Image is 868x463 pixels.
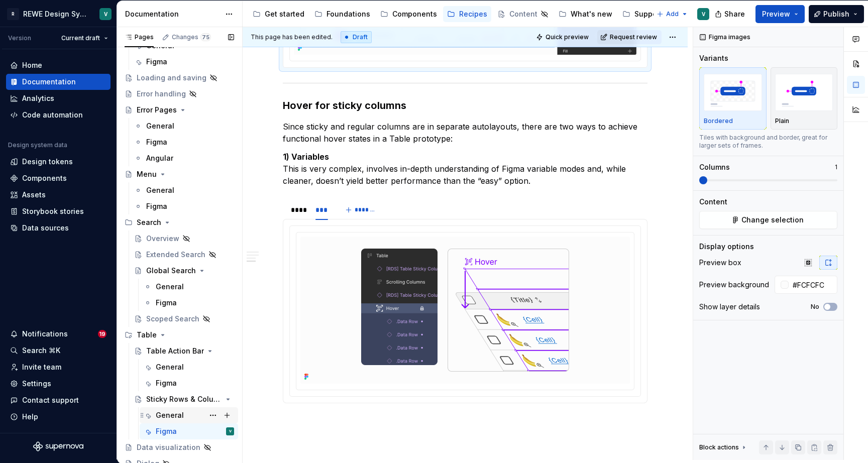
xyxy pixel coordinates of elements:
a: Figma [130,54,238,70]
div: Data visualization [137,442,200,452]
a: General [140,359,238,375]
div: Menu [137,169,157,179]
a: Data visualization [121,439,238,455]
a: Overview [130,230,238,247]
div: Overview [146,234,179,244]
a: Scoped Search [130,311,238,327]
div: General [146,121,174,131]
div: Variants [699,53,728,63]
a: Content [493,6,553,22]
div: V [702,10,705,18]
p: Since sticky and regular columns are in separate autolayouts, there are two ways to achieve funct... [283,121,647,145]
button: Current draft [57,31,113,45]
a: Error Pages [121,102,238,118]
div: Changes [172,33,211,41]
div: Documentation [22,77,76,87]
div: Foundations [327,9,370,19]
a: Figma [130,198,238,214]
div: Analytics [22,93,54,103]
div: Tiles with background and border, great for larger sets of frames. [699,134,837,150]
div: Storybook stories [22,206,84,216]
button: Add [654,7,691,21]
div: Block actions [699,443,739,451]
a: Analytics [6,90,111,106]
a: Angular [130,150,238,166]
div: Support [634,9,662,19]
div: Display options [699,242,754,252]
p: This is very complex, involves in-depth understanding of Figma variable modes and, while cleaner,... [283,151,647,187]
div: Home [22,60,42,70]
label: No [811,303,819,311]
div: Help [22,412,38,422]
a: Data sources [6,220,111,236]
div: Contact support [22,395,79,405]
div: General [146,185,174,195]
a: Loading and saving [121,70,238,86]
div: Block actions [699,440,748,454]
div: Search [137,217,161,227]
a: Design tokens [6,154,111,170]
div: General [156,410,184,420]
span: Preview [762,9,790,19]
div: Global Search [146,266,196,276]
div: Extended Search [146,250,205,260]
strong: 1) Variables [283,152,329,162]
div: Show layer details [699,302,760,312]
a: Documentation [6,74,111,90]
svg: Supernova Logo [33,441,83,451]
a: Assets [6,187,111,203]
div: Figma [156,378,177,388]
button: Help [6,409,111,425]
div: Sticky Rows & Columns [146,394,222,404]
div: Data sources [22,223,69,233]
a: General [140,407,238,423]
p: Plain [775,117,789,125]
a: General [140,279,238,295]
div: Assets [22,190,46,200]
a: Figma [130,134,238,150]
span: 19 [98,330,106,338]
div: Figma [146,57,167,67]
div: Invite team [22,362,61,372]
p: 1 [835,163,837,171]
div: Table [121,327,238,343]
a: Sticky Rows & Columns [130,391,238,407]
span: Add [666,10,679,18]
div: Components [22,173,67,183]
button: Contact support [6,392,111,408]
a: Home [6,57,111,73]
span: Quick preview [546,33,589,41]
div: Settings [22,379,51,389]
div: Figma [156,426,177,436]
a: What's new [555,6,616,22]
a: Get started [249,6,308,22]
a: Invite team [6,359,111,375]
div: General [156,362,184,372]
div: Recipes [459,9,487,19]
a: Figma [140,295,238,311]
a: Recipes [443,6,491,22]
div: Figma [146,137,167,147]
a: Error handling [121,86,238,102]
div: Loading and saving [137,73,206,83]
div: Content [509,9,537,19]
span: Change selection [741,215,804,225]
span: Request review [610,33,657,41]
p: Bordered [704,117,733,125]
span: Share [724,9,745,19]
div: R [7,8,19,20]
div: Draft [341,31,372,43]
img: placeholder [704,74,762,110]
div: Design tokens [22,157,73,167]
span: This page has been edited. [251,33,333,41]
a: Table Action Bar [130,343,238,359]
button: placeholderBordered [699,67,767,130]
div: Pages [125,33,154,41]
a: Extended Search [130,247,238,263]
a: Code automation [6,107,111,123]
input: Auto [789,276,837,294]
button: Change selection [699,211,837,229]
span: Current draft [61,34,100,42]
div: Version [8,34,31,42]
